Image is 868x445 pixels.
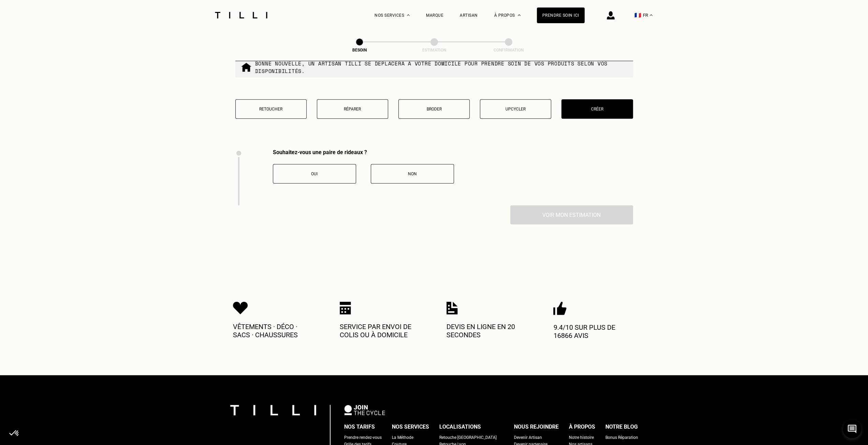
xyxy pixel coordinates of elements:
[340,323,422,339] p: Service par envoi de colis ou à domicile
[371,164,454,183] button: Non
[460,13,478,18] a: Artisan
[446,323,528,339] p: Devis en ligne en 20 secondes
[537,8,585,23] a: Prendre soin ici
[273,164,356,183] button: Oui
[407,14,410,16] img: Menu déroulant
[565,107,629,112] p: Créer
[634,12,641,18] span: 🇫🇷
[230,405,316,415] img: logo Tilli
[241,62,252,73] img: commande à domicile
[233,301,248,314] img: Icon
[605,434,638,441] a: Bonus Réparation
[233,323,315,339] p: Vêtements · Déco · Sacs · Chaussures
[239,107,303,112] p: Retoucher
[344,434,382,441] a: Prendre rendez-vous
[321,107,384,112] p: Réparer
[255,60,628,75] p: Bonne nouvelle, un artisan tilli se déplacera à votre domicile pour prendre soin de vos produits ...
[607,11,615,19] img: icône connexion
[569,422,595,432] div: À propos
[311,172,318,176] span: Oui
[474,48,543,53] div: Confirmation
[426,13,443,18] a: Marque
[344,422,375,432] div: Nos tarifs
[605,422,638,432] div: Notre blog
[569,434,594,441] a: Notre histoire
[340,301,351,314] img: Icon
[325,48,394,53] div: Besoin
[650,14,652,16] img: menu déroulant
[446,301,458,314] img: Icon
[439,422,481,432] div: Localisations
[408,172,417,176] span: Non
[561,99,633,119] button: Créer
[553,301,567,315] img: Icon
[392,422,429,432] div: Nos services
[402,107,466,112] p: Broder
[514,434,542,441] a: Devenir Artisan
[273,149,454,155] div: Souhaitez-vous une paire de rideaux ?
[484,107,547,112] p: Upcycler
[480,99,551,119] button: Upcycler
[344,405,385,415] img: logo Join The Cycle
[518,14,520,16] img: Menu déroulant à propos
[553,323,635,340] p: 9.4/10 sur plus de 16866 avis
[400,48,468,53] div: Estimation
[235,99,307,119] button: Retoucher
[398,99,470,119] button: Broder
[317,99,388,119] button: Réparer
[439,434,497,441] a: Retouche [GEOGRAPHIC_DATA]
[514,422,559,432] div: Nous rejoindre
[392,434,413,441] a: La Méthode
[212,12,270,18] img: Logo du service de couturière Tilli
